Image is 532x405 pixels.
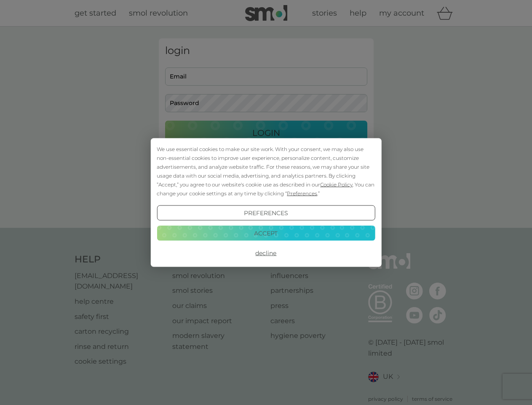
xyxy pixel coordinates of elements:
[157,205,375,221] button: Preferences
[287,190,317,197] span: Preferences
[157,246,375,261] button: Decline
[157,145,375,198] div: We use essential cookies to make our site work. With your consent, we may also use non-essential ...
[150,138,381,267] div: Cookie Consent Prompt
[157,225,375,240] button: Accept
[320,181,353,188] span: Cookie Policy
